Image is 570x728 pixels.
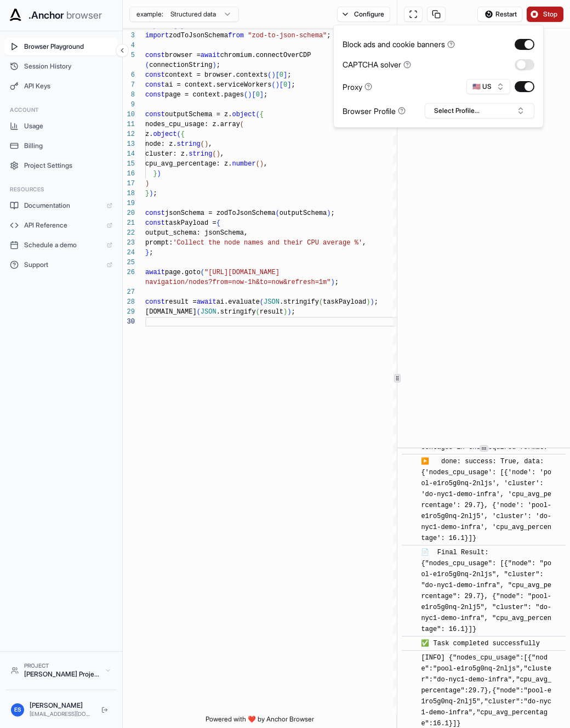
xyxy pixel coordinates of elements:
span: Billing [24,141,112,150]
span: .Anchor [29,8,64,23]
span: ) [283,308,287,316]
div: 19 [123,198,135,208]
div: 27 [123,287,135,297]
div: 24 [123,248,135,258]
span: result [260,308,283,316]
h3: Account [10,106,112,114]
span: browser = [165,52,201,59]
span: ( [256,111,260,118]
span: node: z. [145,140,177,148]
span: ( [271,81,275,89]
span: ] [283,71,287,79]
span: ) [371,298,374,306]
span: JSON [264,298,280,306]
div: 15 [123,159,135,169]
div: 11 [123,120,135,129]
span: ai.evaluate [216,298,260,306]
div: 9 [123,100,135,110]
button: Open in full screen [404,7,423,22]
button: Copy session ID [427,7,446,22]
button: Project Settings [4,157,118,174]
span: 0 [256,91,260,99]
span: ) [149,190,153,197]
span: } [145,249,149,257]
span: connectionString [149,61,212,69]
span: page.goto [165,269,201,276]
span: import [145,32,169,39]
span: 0 [280,71,283,79]
span: zodToJsonSchema [169,32,228,39]
span: [ [276,71,280,79]
div: 18 [123,189,135,198]
span: Stop [543,10,558,19]
div: 22 [123,228,135,238]
div: 29 [123,307,135,317]
button: API Keys [4,77,118,95]
span: string [177,140,201,148]
span: ) [248,91,252,99]
div: 16 [123,169,135,179]
span: string [189,150,212,158]
span: { [181,130,185,138]
div: 3 [123,31,135,41]
div: 17 [123,179,135,189]
span: const [145,219,165,227]
span: ( [276,209,280,217]
span: ✅ Task completed successfully [421,640,540,647]
div: Proxy [343,81,372,93]
button: 🇺🇸 US [466,79,510,94]
div: 13 [123,139,135,149]
span: ) [271,71,275,79]
span: ; [291,81,295,89]
div: 7 [123,80,135,90]
span: ; [287,71,291,79]
span: Support [24,260,101,269]
span: prompt: [145,239,173,247]
span: chromium.connectOverCDP [220,52,311,59]
span: Powered with ❤️ by Anchor Browser [206,715,314,728]
span: browser [66,8,102,23]
span: cluster: z. [145,150,189,158]
span: await [197,298,216,306]
span: , [264,160,267,168]
div: Project [24,662,99,670]
span: { [216,219,220,227]
span: "zod-to-json-schema" [248,32,327,39]
div: 20 [123,208,135,218]
div: [EMAIL_ADDRESS][DOMAIN_NAME] [30,710,93,718]
span: ; [153,190,157,197]
span: [DOMAIN_NAME] [145,308,197,316]
span: ( [212,150,216,158]
button: Browser Playground [4,38,118,55]
span: taskPayload = [165,219,216,227]
span: ) [157,170,161,178]
span: Restart [495,10,517,19]
a: Support [4,256,118,274]
span: outputSchema [280,209,327,217]
div: CAPTCHA solver [343,59,411,70]
h3: Resources [10,185,112,194]
span: , [362,239,366,247]
span: const [145,81,165,89]
span: context = browser.contexts [165,71,267,79]
span: ( [256,160,260,168]
span: ( [260,298,264,306]
span: ; [335,278,339,286]
span: ( [201,140,204,148]
span: const [145,52,165,59]
span: ( [256,308,260,316]
button: Select Profile... [425,103,534,118]
span: ( [244,91,248,99]
div: 10 [123,110,135,120]
span: const [145,111,165,118]
div: 8 [123,90,135,100]
span: z. [145,130,153,138]
div: 6 [123,70,135,80]
span: ( [145,61,149,69]
span: ​ [407,456,413,467]
span: outputSchema = z. [165,111,232,118]
button: Restart [477,7,522,22]
span: ( [240,121,244,128]
span: [ [280,81,283,89]
span: output_schema: jsonSchema, [145,229,248,237]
